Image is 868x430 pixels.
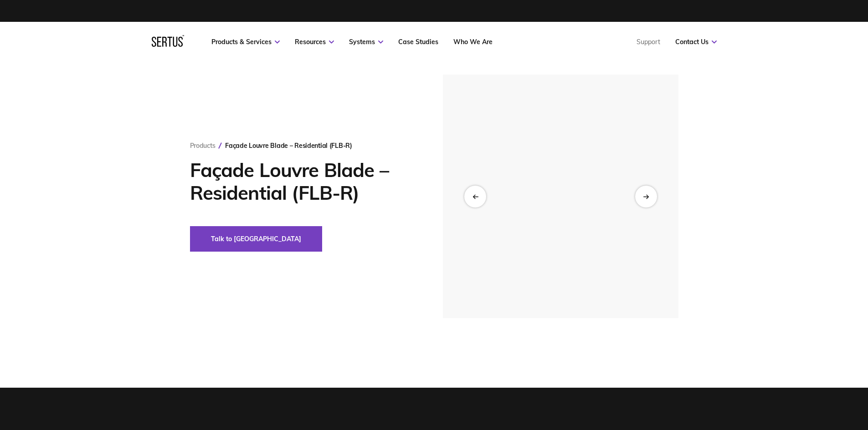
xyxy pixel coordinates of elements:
a: Systems [349,38,383,46]
a: Support [637,38,660,46]
button: Talk to [GEOGRAPHIC_DATA] [190,226,322,252]
a: Who We Are [453,38,493,46]
a: Case Studies [398,38,438,46]
a: Products & Services [211,38,280,46]
a: Products [190,142,216,150]
a: Contact Us [675,38,717,46]
h1: Façade Louvre Blade – Residential (FLB-R) [190,159,416,204]
a: Resources [295,38,334,46]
